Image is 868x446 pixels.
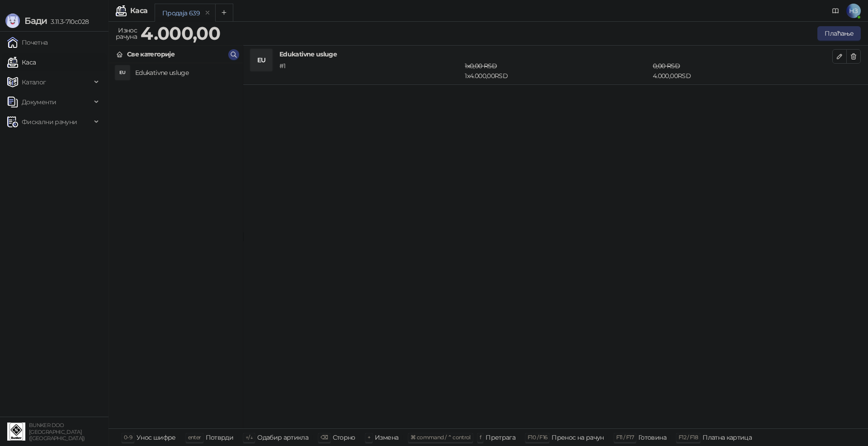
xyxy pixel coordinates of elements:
span: Бади [24,15,47,26]
span: НЗ [846,4,861,18]
span: ⌘ command / ⌃ control [410,434,471,441]
span: 0-9 [124,434,132,441]
button: Плаћање [817,26,861,41]
span: Документи [22,93,56,111]
span: enter [188,434,201,441]
small: BUNKER DOO [GEOGRAPHIC_DATA] ([GEOGRAPHIC_DATA]) [29,422,85,441]
h4: Edukativne usluge [135,65,236,80]
span: 1 x 0,00 RSD [465,62,497,70]
a: Каса [7,53,36,71]
a: Почетна [7,33,48,51]
div: Унос шифре [137,432,176,443]
span: f [480,434,481,441]
div: Сторно [333,432,355,443]
span: 3.11.3-710c028 [47,18,89,26]
h4: Edukativne usluge [279,49,832,59]
div: EU [115,65,130,80]
div: Каса [130,7,147,14]
div: Претрага [486,432,515,443]
div: Све категорије [127,49,175,59]
span: Фискални рачуни [22,113,77,131]
div: Готовина [638,432,666,443]
span: ↑/↓ [245,434,253,441]
button: Add tab [215,4,233,22]
strong: 4.000,00 [141,22,220,44]
div: # 1 [278,61,463,81]
div: Одабир артикла [257,432,308,443]
span: F10 / F16 [528,434,547,441]
div: Продаја 639 [162,8,200,18]
img: Logo [5,14,20,28]
div: Измена [375,432,398,443]
div: EU [250,49,272,71]
span: Каталог [22,73,46,91]
div: Износ рачуна [114,24,139,42]
div: 4.000,00 RSD [651,61,834,81]
div: Пренос на рачун [552,432,604,443]
div: Потврди [206,432,234,443]
span: 0,00 RSD [653,62,680,70]
span: + [368,434,370,441]
button: remove [202,9,213,17]
div: grid [109,63,243,428]
span: F12 / F18 [679,434,698,441]
div: Платна картица [703,432,752,443]
a: Документација [828,4,843,18]
img: 64x64-companyLogo-d200c298-da26-4023-afd4-f376f589afb5.jpeg [7,423,25,441]
span: F11 / F17 [616,434,634,441]
div: 1 x 4.000,00 RSD [463,61,651,81]
span: ⌫ [321,434,328,441]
